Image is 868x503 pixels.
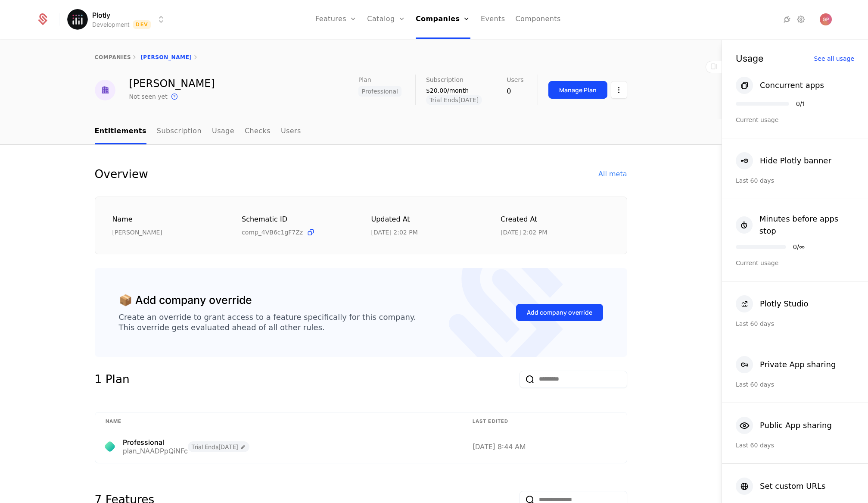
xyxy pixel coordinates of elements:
div: Created at [501,214,610,225]
button: Minutes before apps stop [736,213,854,237]
th: Name [95,412,462,431]
a: Checks [245,119,271,144]
nav: Main [95,119,627,144]
div: Concurrent apps [760,79,824,91]
span: Trial Ends [DATE] [426,95,482,105]
span: Dev [133,20,151,29]
a: Integrations [782,14,792,25]
img: Gregory Paciga [820,13,832,25]
div: Updated at [371,214,480,225]
div: 8/27/25, 2:02 PM [371,228,418,237]
span: Plotly [92,10,110,20]
div: Professional [123,439,188,446]
div: Current usage [736,259,854,267]
span: Trial Ends [DATE] [188,441,249,452]
div: plan_NAADPpQiNFc [123,447,188,454]
div: Current usage [736,116,854,124]
div: Last 60 days [736,319,854,328]
div: Overview [95,166,148,183]
div: Usage [736,54,763,63]
button: Select environment [70,10,166,29]
button: Set custom URLs [736,478,825,495]
div: $20.00/month [426,86,482,95]
div: Last 60 days [736,441,854,450]
button: Manage Plan [548,81,607,99]
div: 1 Plan [95,371,130,388]
div: 0 / 1 [796,101,805,107]
span: Plan [358,77,371,83]
button: Public App sharing [736,417,832,434]
div: Public App sharing [760,419,832,431]
div: Add company override [527,308,592,317]
div: Last 60 days [736,380,854,389]
div: 0 / ∞ [793,244,805,250]
div: Set custom URLs [760,480,825,492]
button: Concurrent apps [736,77,824,94]
div: Manage Plan [559,86,597,94]
div: Not seen yet [129,92,168,101]
div: See all usage [814,56,854,62]
a: Settings [796,14,806,25]
span: Users [507,77,523,83]
a: Usage [212,119,234,144]
div: 0 [507,86,523,97]
div: Create an override to grant access to a feature specifically for this company. This override gets... [119,312,416,333]
button: Select action [611,81,627,99]
div: Name [112,214,221,225]
a: Users [281,119,301,144]
button: Private App sharing [736,356,836,373]
span: comp_4VB6c1gF7Zz [242,228,303,237]
div: All meta [598,169,627,179]
div: Plotly Studio [760,298,809,310]
div: Minutes before apps stop [759,213,854,237]
button: Plotly Studio [736,295,809,312]
a: companies [95,54,131,60]
button: Hide Plotly banner [736,152,831,169]
button: Add company override [516,304,603,321]
div: 8/27/25, 2:02 PM [501,228,547,237]
div: [PERSON_NAME] [112,228,221,237]
div: [DATE] 8:44 AM [473,443,616,450]
th: Last edited [462,412,627,431]
div: Development [92,20,130,29]
div: Last 60 days [736,176,854,185]
ul: Choose Sub Page [95,119,301,144]
button: Open user button [820,13,832,25]
span: Subscription [426,77,464,83]
div: Hide Plotly banner [760,155,831,167]
img: Brandi Skiles [95,80,115,100]
a: Entitlements [95,119,146,144]
div: [PERSON_NAME] [129,78,215,89]
a: Subscription [157,119,202,144]
div: Private App sharing [760,359,836,371]
span: Professional [358,86,401,97]
div: 📦 Add company override [119,292,252,309]
img: Plotly [67,9,88,30]
div: Schematic ID [242,214,351,225]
